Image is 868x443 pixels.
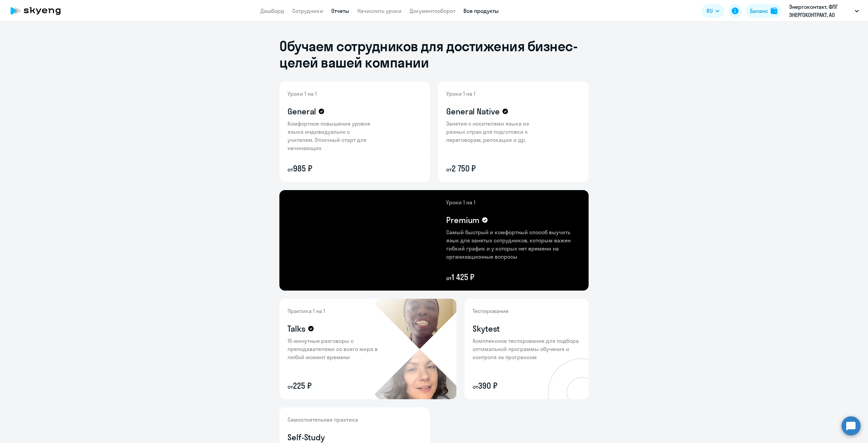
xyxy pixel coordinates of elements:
[463,7,499,14] a: Все продукты
[473,323,500,334] h4: Skytest
[707,7,713,15] span: RU
[746,4,782,18] button: Балансbalance
[789,3,852,19] p: Энергоконтакт, ФПГ ЭНЕРГОКОНТРАКТ, АО
[374,299,456,399] img: talks-bg.png
[288,166,293,173] small: от
[288,337,382,361] p: 15-минутные разговоры с преподавателями со всего мира в любой момент времени
[288,380,382,391] p: 225 ₽
[279,81,381,182] img: general-content-bg.png
[446,275,452,281] small: от
[331,7,349,14] a: Отчеты
[771,7,777,14] img: balance
[288,432,325,443] h4: Self-Study
[473,307,580,315] p: Тестирование
[260,7,284,14] a: Дашборд
[410,7,455,14] a: Документооборот
[786,3,862,19] button: Энергоконтакт, ФПГ ЭНЕРГОКОНТРАКТ, АО
[473,383,478,390] small: от
[292,7,323,14] a: Сотрудники
[288,416,376,424] p: Самостоятельная практика
[288,119,376,152] p: Комфортное повышение уровня языка индивидуально с учителем. Отличный старт для начинающих
[473,337,580,361] p: Комплексное тестирование для подбора оптимальной программы обучения и контроля за прогрессом
[357,7,401,14] a: Начислить уроки
[702,4,724,18] button: RU
[288,383,293,390] small: от
[288,90,376,98] p: Уроки 1 на 1
[446,106,500,117] h4: General Native
[446,228,580,261] p: Самый быстрый и комфортный способ выучить язык для занятых сотрудников, которым важен гибкий граф...
[438,81,545,182] img: general-native-content-bg.png
[750,7,768,15] div: Баланс
[288,163,376,174] p: 985 ₽
[279,38,589,71] h1: Обучаем сотрудников для достижения бизнес-целей вашей компании
[352,190,589,291] img: premium-content-bg.png
[446,215,479,225] h4: Premium
[288,307,382,315] p: Практика 1 на 1
[446,119,534,144] p: Занятия с носителями языка из разных стран для подготовки к переговорам, релокации и др.
[288,323,305,334] h4: Talks
[446,90,534,98] p: Уроки 1 на 1
[446,198,580,206] p: Уроки 1 на 1
[473,380,580,391] p: 390 ₽
[446,163,534,174] p: 2 750 ₽
[288,106,316,117] h4: General
[446,166,452,173] small: от
[446,272,580,282] p: 1 425 ₽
